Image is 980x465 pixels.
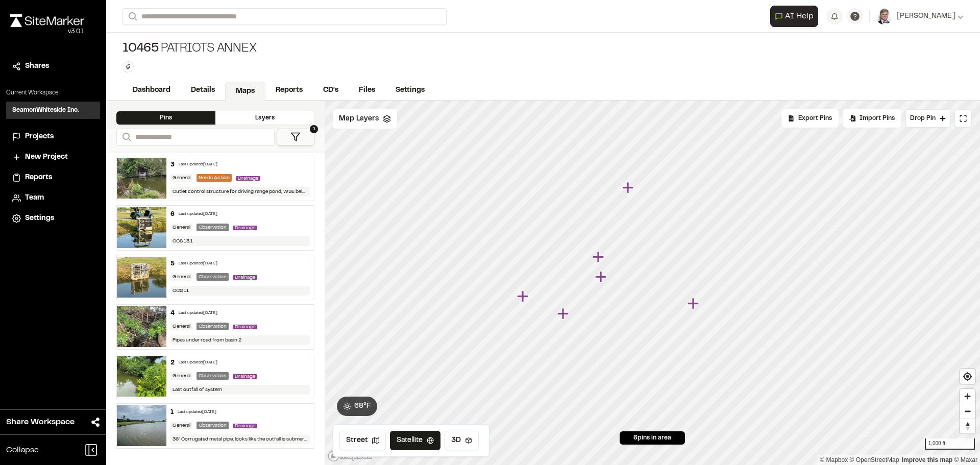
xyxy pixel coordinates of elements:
[122,61,134,72] button: Edit Tags
[197,323,229,330] div: Observation
[876,8,892,25] img: User
[770,6,818,27] button: Open AI Assistant
[325,101,980,465] canvas: Map
[12,61,94,72] a: Shares
[170,224,192,231] div: General
[337,397,377,416] button: 68°F
[170,335,310,345] div: Pipes under road from basin 2
[12,172,94,183] a: Reports
[170,385,310,395] div: Last outfall of system
[179,360,217,366] div: Last updated [DATE]
[850,456,899,463] a: OpenStreetMap
[25,61,49,72] span: Shares
[688,297,701,310] div: Map marker
[236,176,260,181] span: Drainage
[117,158,166,199] img: file
[6,88,100,97] p: Current Workspace
[960,389,975,404] span: Zoom in
[117,257,166,298] img: file
[117,405,166,446] img: file
[313,81,349,100] a: CD's
[785,10,814,22] span: AI Help
[12,131,94,142] a: Projects
[116,129,135,145] button: Search
[170,323,192,330] div: General
[390,431,440,450] button: Satellite
[170,372,192,380] div: General
[349,81,385,100] a: Files
[310,125,318,133] span: 1
[12,192,94,204] a: Team
[10,14,84,27] img: rebrand.png
[170,408,174,417] div: 1
[385,81,435,100] a: Settings
[277,129,314,145] button: 1
[25,131,54,142] span: Projects
[233,424,257,428] span: Drainage
[960,419,975,433] button: Reset bearing to north
[117,207,166,248] img: file
[170,187,310,197] div: Outlet control structure for driving range pond, WSE below IE of [PERSON_NAME]
[843,109,901,128] div: Import Pins into your project
[595,271,608,284] div: Map marker
[557,307,571,321] div: Map marker
[925,438,975,450] div: 1,000 ft
[910,114,936,123] span: Drop Pin
[820,456,848,463] a: Mapbox
[122,41,256,57] div: Patriots Annex
[197,174,232,182] div: Needs Action
[179,261,217,267] div: Last updated [DATE]
[896,11,955,22] span: [PERSON_NAME]
[12,152,94,163] a: New Project
[117,356,166,397] img: file
[954,456,977,463] a: Maxar
[960,404,975,419] span: Zoom out
[339,113,379,125] span: Map Layers
[12,213,94,224] a: Settings
[25,172,52,183] span: Reports
[517,290,530,303] div: Map marker
[960,369,975,384] span: Find my location
[6,416,75,428] span: Share Workspace
[781,109,839,128] div: No pins available to export
[233,325,257,329] span: Drainage
[25,192,44,204] span: Team
[179,162,217,168] div: Last updated [DATE]
[960,419,975,433] span: Reset bearing to north
[25,213,54,224] span: Settings
[233,374,257,379] span: Drainage
[117,306,166,347] img: file
[170,273,192,281] div: General
[215,111,314,125] div: Layers
[122,8,141,25] button: Search
[633,433,671,443] span: 6 pins in area
[225,82,265,101] a: Maps
[179,310,217,316] div: Last updated [DATE]
[178,409,216,415] div: Last updated [DATE]
[181,81,225,100] a: Details
[445,431,479,450] button: 3D
[170,286,310,296] div: OCS 11
[593,251,606,264] div: Map marker
[905,109,950,128] button: Drop Pin
[265,81,313,100] a: Reports
[122,81,181,100] a: Dashboard
[197,422,229,429] div: Observation
[10,27,84,36] div: Oh geez...please don't...
[170,434,310,444] div: 36” Corrugated metal pipe, looks like the outfall is submerged
[233,226,257,230] span: Drainage
[622,181,635,194] div: Map marker
[197,224,229,231] div: Observation
[860,114,895,123] span: Import Pins
[170,358,175,368] div: 2
[122,41,159,57] span: 10465
[354,401,371,412] span: 68 ° F
[197,372,229,380] div: Observation
[339,431,386,450] button: Street
[197,273,229,281] div: Observation
[328,450,373,462] a: Mapbox logo
[6,444,39,456] span: Collapse
[170,422,192,429] div: General
[960,404,975,419] button: Zoom out
[902,456,952,463] a: Map feedback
